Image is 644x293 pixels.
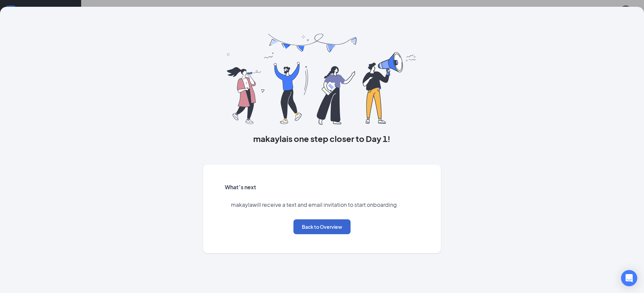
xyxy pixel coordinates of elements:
[227,34,417,125] img: you are all set
[238,201,404,210] p: makayla will receive a text and email invitation to start onboarding
[621,270,637,286] div: Open Intercom Messenger
[225,184,420,191] h5: What’s next
[293,220,351,235] button: Back to Overview
[203,133,441,144] h3: makayla is one step closer to Day 1!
